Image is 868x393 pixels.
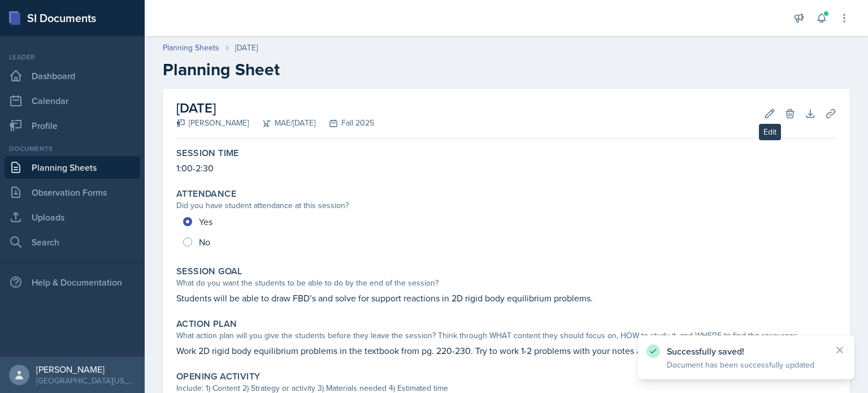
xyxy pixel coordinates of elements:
div: [PERSON_NAME] [176,117,249,129]
label: Attendance [176,188,236,200]
a: Observation Forms [5,181,140,204]
p: Document has been successfully updated [667,359,825,370]
label: Session Time [176,148,239,159]
a: Planning Sheets [5,156,140,179]
div: Documents [5,144,140,154]
a: Dashboard [5,64,140,87]
div: What do you want the students to be able to do by the end of the session? [176,277,836,289]
div: MAE/[DATE] [249,117,315,129]
button: Edit [759,103,780,124]
div: Leader [5,52,140,62]
a: Calendar [5,89,140,112]
a: Search [5,231,140,253]
p: Work 2D rigid body equilibrium problems in the textbook from pg. 220-230. Try to work 1-2 problem... [176,344,836,357]
h2: Planning Sheet [163,59,850,80]
div: [PERSON_NAME] [36,364,136,375]
h2: [DATE] [176,98,374,118]
a: Profile [5,114,140,137]
label: Session Goal [176,266,242,277]
p: 1:00-2:30 [176,161,836,175]
p: Students will be able to draw FBD’s and solve for support reactions in 2D rigid body equilibrium ... [176,291,836,305]
label: Opening Activity [176,371,260,382]
p: Successfully saved! [667,346,825,357]
a: Planning Sheets [163,42,219,54]
div: [DATE] [235,42,258,54]
a: Uploads [5,206,140,228]
div: What action plan will you give the students before they leave the session? Think through WHAT con... [176,330,836,342]
div: Fall 2025 [315,117,374,129]
label: Action Plan [176,318,237,330]
div: Did you have student attendance at this session? [176,200,836,211]
div: Help & Documentation [5,271,140,293]
div: [GEOGRAPHIC_DATA][US_STATE] in [GEOGRAPHIC_DATA] [36,375,136,386]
